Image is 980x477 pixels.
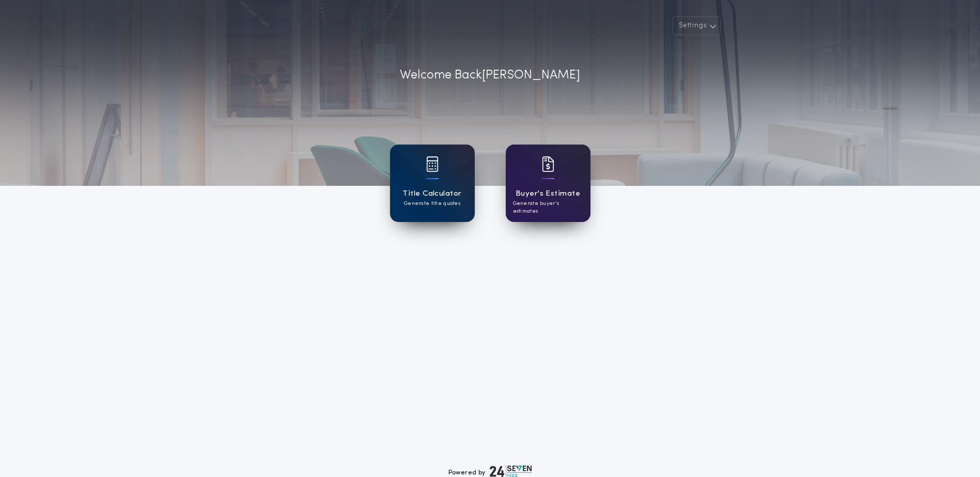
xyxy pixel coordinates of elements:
[516,188,580,200] h1: Buyer's Estimate
[426,156,439,172] img: card icon
[513,200,583,215] p: Generate buyer's estimates
[672,17,721,35] button: Settings
[390,145,475,222] a: card iconTitle CalculatorGenerate title quotes
[402,188,461,200] h1: Title Calculator
[506,145,590,222] a: card iconBuyer's EstimateGenerate buyer's estimates
[404,200,460,208] p: Generate title quotes
[542,156,554,172] img: card icon
[400,66,580,85] p: Welcome Back [PERSON_NAME]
